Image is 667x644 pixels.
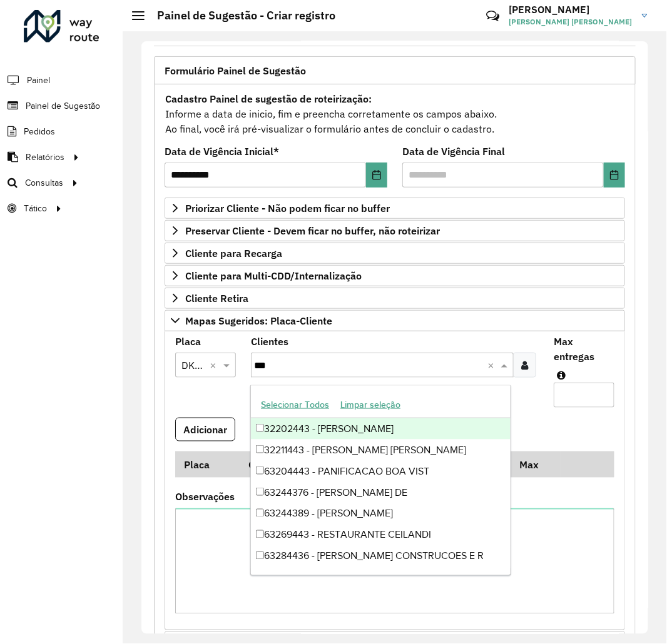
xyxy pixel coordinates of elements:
span: Clear all [210,358,220,373]
div: Informe a data de inicio, fim e preencha corretamente os campos abaixo. Ao final, você irá pré-vi... [165,91,625,137]
label: Placa [175,334,201,349]
div: 63296443 - INATIVAR. [251,567,511,588]
a: Cliente para Recarga [165,243,625,264]
th: Max [511,451,561,478]
div: 63204443 - PANIFICACAO BOA VIST [251,461,511,482]
span: Preservar Cliente - Devem ficar no buffer, não roteirizar [185,226,440,236]
a: Priorizar Cliente - Não podem ficar no buffer [165,198,625,219]
em: Máximo de clientes que serão colocados na mesma rota com os clientes informados [557,370,566,380]
div: 63284436 - [PERSON_NAME] CONSTRUCOES E R [251,546,511,567]
th: Placa [175,451,240,478]
button: Adicionar [175,418,235,441]
div: 63244389 - [PERSON_NAME] [251,503,511,525]
label: Max entregas [554,334,614,364]
button: Selecionar Todos [255,395,335,415]
span: [PERSON_NAME] [PERSON_NAME] [509,16,633,28]
button: Limpar seleção [335,395,406,415]
span: Clear all [487,358,498,373]
strong: Cadastro Painel de sugestão de roteirização: [165,93,372,105]
span: Formulário Painel de Sugestão [165,66,306,76]
span: Painel [27,74,50,87]
div: 32202443 - [PERSON_NAME] [251,418,511,440]
h2: Painel de Sugestão - Criar registro [145,9,335,23]
a: Contato Rápido [479,3,506,29]
span: Painel de Sugestão [26,99,100,113]
span: Priorizar Cliente - Não podem ficar no buffer [185,203,390,213]
span: Cliente para Recarga [185,248,282,258]
div: Mapas Sugeridos: Placa-Cliente [165,331,625,631]
label: Observações [175,490,235,505]
a: Preservar Cliente - Devem ficar no buffer, não roteirizar [165,220,625,241]
span: Mapas Sugeridos: Placa-Cliente [185,316,332,326]
a: Cliente para Multi-CDD/Internalização [165,265,625,286]
label: Data de Vigência Inicial [165,144,279,159]
span: Consultas [25,176,63,189]
div: 32211443 - [PERSON_NAME] [PERSON_NAME] [251,440,511,461]
a: Cliente Retira [165,288,625,309]
th: Código Cliente [240,451,429,478]
span: Tático [24,202,47,215]
span: Cliente Retira [185,293,248,303]
button: Choose Date [366,163,387,188]
span: Pedidos [24,125,55,138]
label: Clientes [251,334,288,349]
div: 63269443 - RESTAURANTE CEILANDI [251,525,511,546]
ng-dropdown-panel: Options list [250,385,511,576]
h3: [PERSON_NAME] [509,4,633,16]
span: Cliente para Multi-CDD/Internalização [185,271,362,281]
label: Data de Vigência Final [402,144,505,159]
button: Choose Date [604,163,625,188]
div: 63244376 - [PERSON_NAME] DE [251,482,511,503]
a: Mapas Sugeridos: Placa-Cliente [165,310,625,331]
span: Relatórios [26,151,64,164]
